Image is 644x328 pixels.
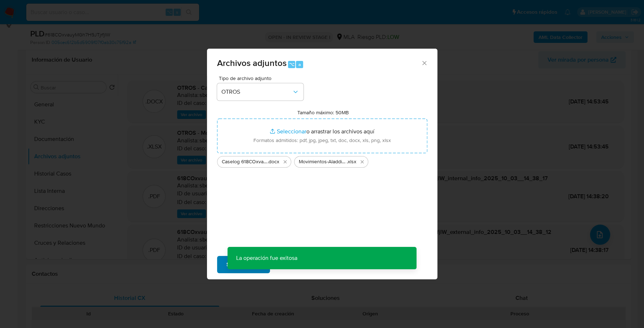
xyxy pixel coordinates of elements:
[217,57,287,69] span: Archivos adjuntos
[298,61,301,68] span: a
[347,158,356,165] span: .xlsx
[421,59,427,66] button: Cerrar
[297,109,349,116] label: Tamaño máximo: 50MB
[282,257,306,272] span: Cancelar
[267,158,279,165] span: .docx
[221,88,292,96] span: OTROS
[281,158,289,166] button: Eliminar Caselog 618COxvauyMGh7H9JTjrfjlW_2025_09_17_11_06_12.docx
[358,158,366,166] button: Eliminar Movimientos-Aladdin - Nicolas Fernandez.xlsx
[217,256,270,273] button: Subir archivo
[226,257,261,272] span: Subir archivo
[299,158,347,165] span: Movimientos-Aladdin - [PERSON_NAME]
[222,158,267,165] span: Caselog 618COxvauyMGh7H9JTjrfjlW_2025_09_17_11_06_12
[219,76,305,81] span: Tipo de archivo adjunto
[228,247,306,269] p: La operación fue exitosa
[217,83,303,101] button: OTROS
[289,61,294,68] span: ⌥
[217,153,427,168] ul: Archivos seleccionados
